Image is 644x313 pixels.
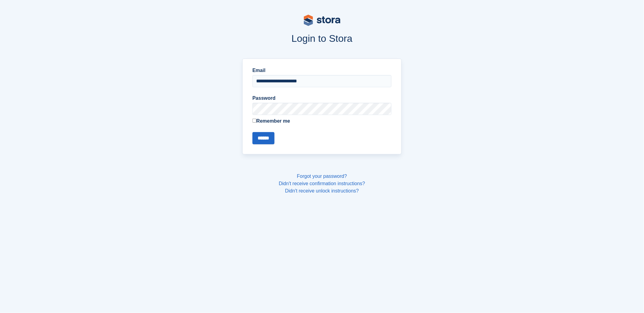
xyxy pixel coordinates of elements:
input: Remember me [252,119,256,123]
h1: Login to Stora [126,33,518,44]
img: stora-logo-53a41332b3708ae10de48c4981b4e9114cc0af31d8433b30ea865607fb682f29.svg [304,15,340,26]
label: Remember me [252,117,392,125]
a: Forgot your password? [297,174,347,179]
label: Password [252,95,392,102]
a: Didn't receive unlock instructions? [285,188,359,193]
a: Didn't receive confirmation instructions? [279,181,365,186]
label: Email [252,67,392,74]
